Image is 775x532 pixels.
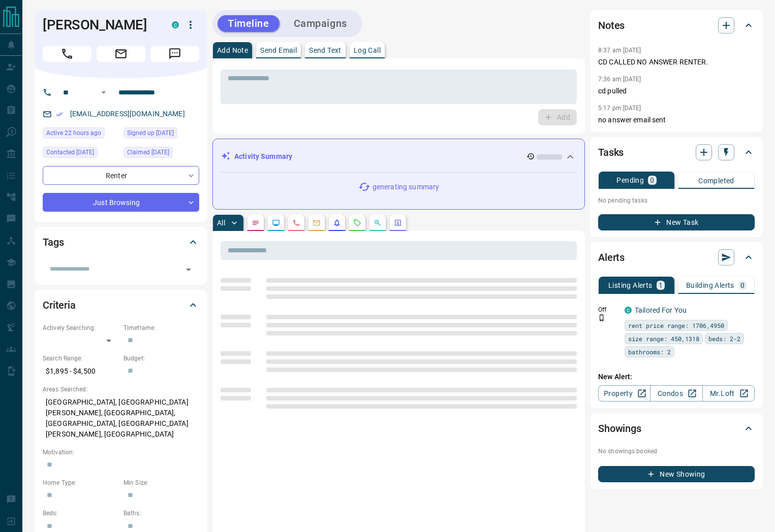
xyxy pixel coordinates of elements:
[708,334,740,344] span: beds: 2-2
[608,282,653,289] p: Listing Alerts
[598,140,755,164] div: Tasks
[598,76,641,83] p: 7:36 am [DATE]
[598,193,755,208] p: No pending tasks
[616,177,644,184] p: Pending
[123,127,199,142] div: Sat Feb 08 2025
[43,166,199,185] div: Renter
[70,110,185,118] a: [EMAIL_ADDRESS][DOMAIN_NAME]
[43,354,118,363] p: Search Range:
[698,177,734,184] p: Completed
[373,182,439,192] p: generating summary
[43,193,199,212] div: Just Browsing
[598,305,618,314] p: Off
[43,17,157,33] h1: [PERSON_NAME]
[260,47,297,54] p: Send Email
[598,144,624,160] h2: Tasks
[598,17,625,34] h2: Notes
[221,147,576,166] div: Activity Summary
[598,447,755,456] p: No showings booked
[272,219,280,227] svg: Lead Browsing Activity
[598,47,641,54] p: 8:37 am [DATE]
[56,111,63,118] svg: Email Verified
[686,282,734,289] p: Building Alerts
[43,323,118,332] p: Actively Searching:
[353,219,361,227] svg: Requests
[394,219,402,227] svg: Agent Actions
[127,147,169,157] span: Claimed [DATE]
[123,323,199,332] p: Timeframe:
[43,230,199,254] div: Tags
[598,372,755,382] p: New Alert:
[43,293,199,317] div: Criteria
[123,354,199,363] p: Budget:
[628,334,699,344] span: size range: 450,1318
[43,127,118,142] div: Mon Sep 15 2025
[46,128,101,138] span: Active 22 hours ago
[172,21,179,28] div: condos.ca
[43,385,199,394] p: Areas Searched:
[635,306,687,314] a: Tailored For You
[598,214,755,230] button: New Task
[374,219,382,227] svg: Opportunities
[313,219,321,227] svg: Emails
[354,47,381,54] p: Log Call
[598,13,755,38] div: Notes
[123,147,199,161] div: Thu May 15 2025
[43,46,91,62] span: Call
[97,46,145,62] span: Email
[252,219,260,227] svg: Notes
[123,478,199,487] p: Min Size:
[740,282,745,289] p: 0
[650,385,702,402] a: Condos
[43,297,76,313] h2: Criteria
[43,234,64,250] h2: Tags
[218,15,280,32] button: Timeline
[43,147,118,161] div: Thu May 15 2025
[46,147,94,157] span: Contacted [DATE]
[598,385,650,402] a: Property
[598,86,755,96] p: cd pulled
[598,420,641,437] h2: Showings
[217,47,248,54] p: Add Note
[181,262,196,277] button: Open
[43,394,199,443] p: [GEOGRAPHIC_DATA], [GEOGRAPHIC_DATA][PERSON_NAME], [GEOGRAPHIC_DATA], [GEOGRAPHIC_DATA], [GEOGRAP...
[650,177,654,184] p: 0
[598,416,755,441] div: Showings
[150,46,199,62] span: Message
[628,347,671,357] span: bathrooms: 2
[127,128,174,138] span: Signed up [DATE]
[217,219,225,226] p: All
[284,15,357,32] button: Campaigns
[625,307,632,314] div: condos.ca
[43,448,199,457] p: Motivation:
[309,47,342,54] p: Send Text
[598,115,755,125] p: no answer email sent
[628,320,724,330] span: rent price range: 1706,4950
[598,105,641,112] p: 5:17 pm [DATE]
[43,478,118,487] p: Home Type:
[659,282,663,289] p: 1
[234,151,292,162] p: Activity Summary
[598,245,755,270] div: Alerts
[598,314,605,321] svg: Push Notification Only
[598,466,755,482] button: New Showing
[598,57,755,68] p: CD CALLED NO ANSWER RENTER.
[43,509,118,518] p: Beds:
[98,86,110,98] button: Open
[702,385,755,402] a: Mr.Loft
[333,219,341,227] svg: Listing Alerts
[123,509,199,518] p: Baths:
[598,249,625,265] h2: Alerts
[292,219,300,227] svg: Calls
[43,363,118,380] p: $1,895 - $4,500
